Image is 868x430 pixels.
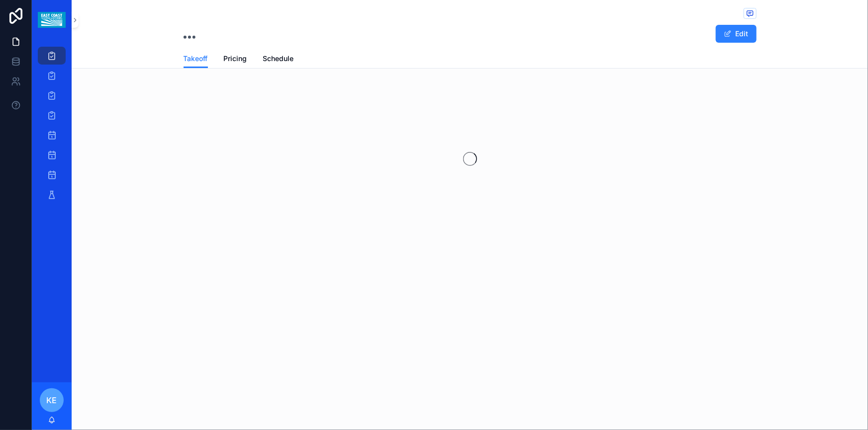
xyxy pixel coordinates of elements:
[32,40,72,216] div: scrollable content
[263,50,294,70] a: Schedule
[184,50,208,69] a: Takeoff
[263,54,294,64] span: Schedule
[224,54,247,64] span: Pricing
[47,394,57,406] span: KE
[184,54,208,64] span: Takeoff
[716,25,757,43] button: Edit
[38,12,65,28] img: App logo
[224,50,247,70] a: Pricing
